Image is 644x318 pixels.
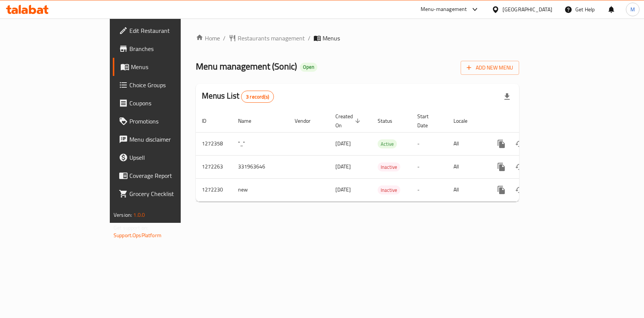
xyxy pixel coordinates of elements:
button: more [492,158,510,176]
td: "_" [232,132,289,155]
td: All [447,155,486,178]
span: Inactive [378,186,400,195]
span: Get support on: [114,223,148,233]
span: Edit Restaurant [129,26,211,35]
a: Support.OpsPlatform [114,230,161,240]
a: Choice Groups [113,76,217,94]
span: 1.0.0 [133,210,145,220]
a: Branches [113,40,217,58]
div: Inactive [378,162,400,171]
span: Inactive [378,163,400,171]
span: [DATE] [335,185,351,195]
li: / [308,34,310,43]
span: [DATE] [335,162,351,171]
span: Active [378,140,397,148]
span: Name [238,116,261,125]
span: [DATE] [335,139,351,148]
span: Menus [131,62,211,71]
a: Menu disclaimer [113,130,217,148]
div: [GEOGRAPHIC_DATA] [503,5,552,14]
span: ID [202,116,216,125]
span: Restaurants management [238,34,305,43]
span: 3 record(s) [241,93,274,100]
span: M [630,5,635,14]
span: Menu disclaimer [129,135,211,144]
th: Actions [486,110,571,133]
a: Promotions [113,112,217,130]
a: Coverage Report [113,167,217,185]
a: Edit Restaurant [113,22,217,40]
div: Export file [498,88,516,106]
span: Status [378,116,402,125]
button: Add New Menu [461,61,519,75]
td: - [411,155,447,178]
span: Created On [335,112,363,130]
span: Locale [453,116,477,125]
span: Add New Menu [467,63,513,73]
a: Grocery Checklist [113,185,217,203]
td: All [447,178,486,201]
table: enhanced table [196,110,571,202]
span: Start Date [417,112,438,130]
span: Branches [129,44,211,53]
span: Open [300,64,317,70]
span: Version: [114,210,132,220]
span: Vendor [295,116,320,125]
button: Change Status [510,158,529,176]
span: Choice Groups [129,80,211,90]
button: Change Status [510,135,529,153]
div: Inactive [378,185,400,195]
td: new [232,178,289,201]
span: Coupons [129,99,211,108]
div: Menu-management [421,5,467,14]
a: Restaurants management [229,34,305,43]
span: Menus [323,34,340,43]
a: Coupons [113,94,217,112]
span: Upsell [129,153,211,162]
button: Change Status [510,181,529,199]
li: / [223,34,226,43]
div: Open [300,63,317,72]
td: - [411,178,447,201]
h2: Menus List [202,90,274,103]
span: Coverage Report [129,171,211,180]
div: Total records count [241,91,274,103]
button: more [492,135,510,153]
td: All [447,132,486,155]
td: 331963646 [232,155,289,178]
span: Menu management ( Sonic ) [196,58,297,75]
button: more [492,181,510,199]
div: Active [378,139,397,148]
span: Grocery Checklist [129,189,211,198]
nav: breadcrumb [196,34,519,43]
a: Menus [113,58,217,76]
a: Upsell [113,148,217,167]
td: - [411,132,447,155]
span: Promotions [129,117,211,126]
